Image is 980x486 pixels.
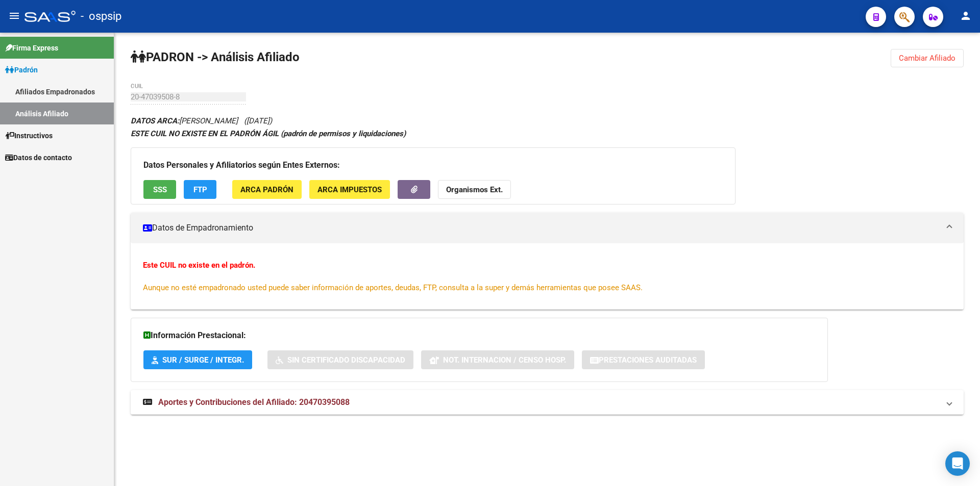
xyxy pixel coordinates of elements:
button: SUR / SURGE / INTEGR. [143,350,252,369]
strong: ESTE CUIL NO EXISTE EN EL PADRÓN ÁGIL (padrón de permisos y liquidaciones) [131,129,406,138]
mat-expansion-panel-header: Datos de Empadronamiento [131,213,964,243]
h3: Información Prestacional: [143,328,815,343]
button: FTP [184,180,216,199]
span: SSS [153,185,167,194]
strong: Organismos Ext. [446,185,503,194]
strong: Este CUIL no existe en el padrón. [143,261,255,270]
strong: DATOS ARCA: [131,116,179,125]
mat-expansion-panel-header: Aportes y Contribuciones del Afiliado: 20470395088 [131,390,964,415]
span: Datos de contacto [5,152,72,163]
span: ARCA Impuestos [317,185,382,194]
span: [PERSON_NAME] [131,116,238,125]
span: SUR / SURGE / INTEGR. [162,355,244,365]
mat-icon: menu [8,10,20,22]
span: Instructivos [5,130,53,141]
span: Not. Internacion / Censo Hosp. [443,355,566,365]
h3: Datos Personales y Afiliatorios según Entes Externos: [143,158,723,172]
div: Datos de Empadronamiento [131,243,964,310]
span: ARCA Padrón [240,185,293,194]
button: SSS [143,180,176,199]
span: Aportes y Contribuciones del Afiliado: 20470395088 [158,397,350,407]
button: ARCA Impuestos [309,180,390,199]
span: Aunque no esté empadronado usted puede saber información de aportes, deudas, FTP, consulta a la s... [143,283,643,292]
button: Cambiar Afiliado [891,49,964,67]
mat-panel-title: Datos de Empadronamiento [143,222,939,234]
span: Firma Express [5,42,58,54]
div: Open Intercom Messenger [945,451,970,476]
mat-icon: person [960,10,972,22]
span: Padrón [5,64,38,75]
button: Prestaciones Auditadas [582,350,705,369]
button: Organismos Ext. [438,180,511,199]
span: FTP [193,185,207,194]
span: Sin Certificado Discapacidad [287,355,405,365]
button: Not. Internacion / Censo Hosp. [421,350,574,369]
button: Sin Certificado Discapacidad [267,350,413,369]
span: ([DATE]) [244,116,272,125]
strong: PADRON -> Análisis Afiliado [131,50,300,64]
span: - ospsip [81,5,121,28]
span: Prestaciones Auditadas [599,355,697,365]
button: ARCA Padrón [232,180,302,199]
span: Cambiar Afiliado [899,54,955,63]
